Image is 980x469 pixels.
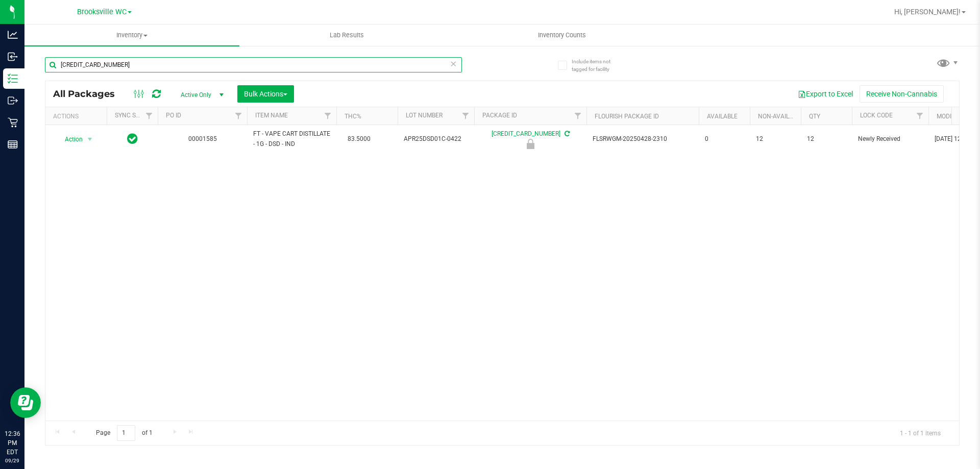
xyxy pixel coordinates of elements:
span: Sync from Compliance System [563,130,570,137]
span: In Sync [127,132,138,146]
a: Inventory Counts [454,24,669,46]
a: THC% [345,113,361,120]
a: Lab Results [239,24,454,46]
a: Qty [809,113,820,120]
a: Filter [457,107,474,125]
inline-svg: Reports [8,139,18,150]
span: Lab Results [316,31,378,40]
span: Bulk Actions [244,90,287,98]
p: 09/29 [5,457,20,464]
inline-svg: Retail [8,117,18,128]
input: Search Package ID, Item Name, SKU, Lot or Part Number... [45,57,462,72]
span: Action [56,132,83,146]
a: Filter [320,107,336,125]
inline-svg: Inventory [8,73,18,84]
a: Filter [912,107,928,125]
div: Newly Received [473,139,588,149]
a: Lot Number [406,112,443,119]
span: All Packages [53,88,125,100]
span: select [84,132,96,146]
a: Item Name [255,112,288,119]
span: Newly Received [858,134,922,144]
span: 83.5000 [342,132,376,146]
span: 12 [807,134,846,144]
a: Filter [570,107,586,125]
span: Hi, [PERSON_NAME]! [894,8,961,16]
span: 0 [705,134,744,144]
a: Package ID [482,112,517,119]
span: Brooksville WC [77,8,127,16]
span: 12 [756,134,795,144]
span: Page of 1 [87,425,161,441]
span: Inventory Counts [524,31,600,40]
span: Include items not tagged for facility [572,58,623,73]
a: Sync Status [115,112,154,119]
p: 12:36 PM EDT [5,429,20,457]
span: FT - VAPE CART DISTILLATE - 1G - DSD - IND [253,129,330,149]
a: 00001585 [188,135,217,142]
span: APR25DSD01C-0422 [404,134,468,144]
a: Non-Available [758,113,803,120]
span: 1 - 1 of 1 items [892,425,949,440]
a: PO ID [166,112,181,119]
a: Inventory [24,24,239,46]
div: Actions [53,113,103,120]
button: Export to Excel [791,85,860,103]
a: Filter [141,107,158,125]
a: Lock Code [860,112,893,119]
span: Inventory [24,31,239,40]
a: Filter [230,107,247,125]
span: FLSRWGM-20250428-2310 [593,134,693,144]
input: 1 [117,425,135,441]
button: Receive Non-Cannabis [860,85,944,103]
inline-svg: Outbound [8,95,18,106]
inline-svg: Inbound [8,52,18,62]
button: Bulk Actions [237,85,294,103]
inline-svg: Analytics [8,30,18,40]
iframe: Resource center [10,387,41,418]
a: Flourish Package ID [595,113,659,120]
a: Available [707,113,738,120]
span: Clear [450,57,457,70]
a: [CREDIT_CARD_NUMBER] [492,130,560,137]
